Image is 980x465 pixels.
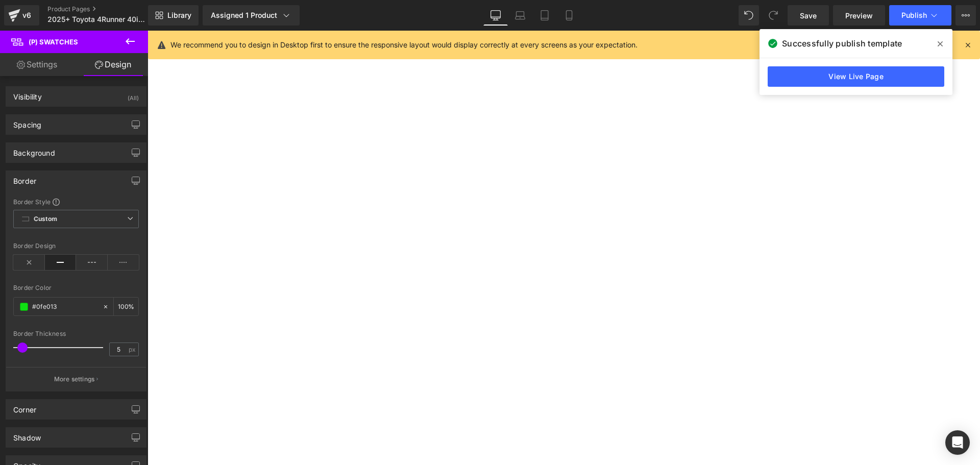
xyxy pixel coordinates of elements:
span: Save [800,10,817,21]
button: More settings [6,367,146,391]
div: Border Thickness [13,330,139,337]
span: Library [167,11,191,20]
button: Redo [763,5,783,26]
span: Preview [845,10,873,21]
div: v6 [20,9,33,22]
div: Open Intercom Messenger [945,430,970,455]
span: px [129,346,137,353]
a: Preview [833,5,885,26]
p: We recommend you to design in Desktop first to ensure the responsive layout would display correct... [170,39,638,51]
input: Color [32,301,97,312]
div: Assigned 1 Product [211,10,291,20]
div: Spacing [13,115,41,129]
a: Design [76,53,150,76]
b: Custom [34,215,57,224]
button: Undo [739,5,759,26]
span: (P) Swatches [29,38,78,46]
div: Shadow [13,428,41,442]
div: Corner [13,400,36,414]
a: Laptop [508,5,532,26]
button: More [955,5,976,26]
span: Publish [901,11,927,19]
a: Product Pages [47,5,165,13]
div: (All) [128,87,139,104]
a: v6 [4,5,39,26]
div: Border Style [13,198,139,206]
button: Publish [889,5,951,26]
div: Border Design [13,242,139,250]
span: 2025+ Toyota 4Runner 40in Light Bar PRO [47,15,145,23]
div: % [114,298,138,315]
div: Background [13,143,55,157]
a: View Live Page [768,66,944,87]
div: Visibility [13,87,42,101]
a: Mobile [557,5,581,26]
p: More settings [54,375,95,384]
div: Border Color [13,284,139,291]
a: Desktop [483,5,508,26]
a: Tablet [532,5,557,26]
span: Successfully publish template [782,37,902,50]
a: New Library [148,5,199,26]
div: Border [13,171,36,185]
